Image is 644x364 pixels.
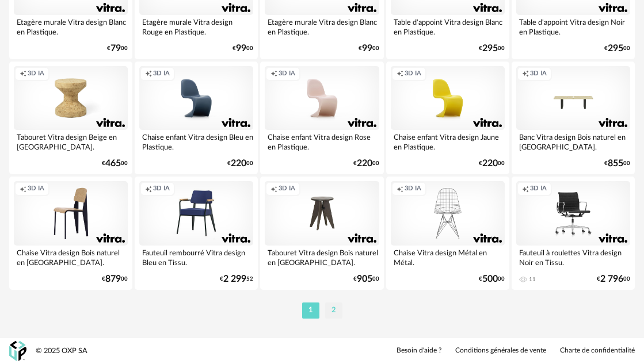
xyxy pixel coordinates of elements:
[260,177,383,289] a: Creation icon 3D IA Tabouret Vitra design Bois naturel en [GEOGRAPHIC_DATA]. €90500
[139,246,253,269] div: Fauteuil rembourré Vitra design Bleu en Tissu.
[153,185,170,193] span: 3D IA
[227,160,253,167] div: € 00
[270,185,277,193] span: Creation icon
[102,160,128,167] div: € 00
[20,70,26,78] span: Creation icon
[28,70,44,78] span: 3D IA
[608,160,623,167] span: 855
[397,346,441,355] a: Besoin d'aide ?
[28,185,44,193] span: 3D IA
[529,276,536,283] div: 11
[391,246,505,269] div: Chaise Vitra design Métal en Métal.
[20,185,26,193] span: Creation icon
[482,45,498,52] span: 295
[353,160,379,167] div: € 00
[479,45,505,52] div: € 00
[530,185,547,193] span: 3D IA
[560,346,635,355] a: Charte de confidentialité
[279,185,295,193] span: 3D IA
[236,45,246,52] span: 99
[604,160,630,167] div: € 00
[482,160,498,167] span: 220
[600,275,623,283] span: 2 796
[302,302,319,319] li: 1
[604,45,630,52] div: € 00
[139,130,253,153] div: Chaise enfant Vitra design Bleu en Plastique.
[597,275,630,283] div: € 00
[522,185,529,193] span: Creation icon
[9,341,26,361] img: OXP
[139,15,253,38] div: Etagère murale Vitra design Rouge en Plastique.
[455,346,546,355] a: Conditions générales de vente
[391,130,505,153] div: Chaise enfant Vitra design Jaune en Plastique.
[482,275,498,283] span: 500
[397,185,403,193] span: Creation icon
[265,130,379,153] div: Chaise enfant Vitra design Rose en Plastique.
[135,177,258,289] a: Creation icon 3D IA Fauteuil rembourré Vitra design Bleu en Tissu. €2 29952
[110,45,121,52] span: 79
[479,275,505,283] div: € 00
[479,160,505,167] div: € 00
[233,45,253,52] div: € 00
[260,62,383,174] a: Creation icon 3D IA Chaise enfant Vitra design Rose en Plastique. €22000
[279,70,295,78] span: 3D IA
[145,70,152,78] span: Creation icon
[9,62,132,174] a: Creation icon 3D IA Tabouret Vitra design Beige en [GEOGRAPHIC_DATA]. €46500
[231,160,246,167] span: 220
[516,15,630,38] div: Table d'appoint Vitra design Noir en Plastique.
[265,15,379,38] div: Etagère murale Vitra design Blanc en Plastique.
[220,275,253,283] div: € 52
[397,70,403,78] span: Creation icon
[14,246,128,269] div: Chaise Vitra design Bois naturel en [GEOGRAPHIC_DATA].
[362,45,372,52] span: 99
[530,70,547,78] span: 3D IA
[105,275,121,283] span: 879
[265,246,379,269] div: Tabouret Vitra design Bois naturel en [GEOGRAPHIC_DATA].
[135,62,258,174] a: Creation icon 3D IA Chaise enfant Vitra design Bleu en Plastique. €22000
[391,15,505,38] div: Table d'appoint Vitra design Blanc en Plastique.
[9,177,132,289] a: Creation icon 3D IA Chaise Vitra design Bois naturel en [GEOGRAPHIC_DATA]. €87900
[36,346,87,356] div: © 2025 OXP SA
[522,70,529,78] span: Creation icon
[512,177,635,289] a: Creation icon 3D IA Fauteuil à roulettes Vitra design Noir en Tissu. 11 €2 79600
[516,130,630,153] div: Banc Vitra design Bois naturel en [GEOGRAPHIC_DATA].
[386,62,509,174] a: Creation icon 3D IA Chaise enfant Vitra design Jaune en Plastique. €22000
[405,70,421,78] span: 3D IA
[325,302,342,319] li: 2
[14,130,128,153] div: Tabouret Vitra design Beige en [GEOGRAPHIC_DATA].
[14,15,128,38] div: Etagère murale Vitra design Blanc en Plastique.
[153,70,170,78] span: 3D IA
[359,45,379,52] div: € 00
[512,62,635,174] a: Creation icon 3D IA Banc Vitra design Bois naturel en [GEOGRAPHIC_DATA]. €85500
[270,70,277,78] span: Creation icon
[353,275,379,283] div: € 00
[107,45,128,52] div: € 00
[516,246,630,269] div: Fauteuil à roulettes Vitra design Noir en Tissu.
[386,177,509,289] a: Creation icon 3D IA Chaise Vitra design Métal en Métal. €50000
[357,160,372,167] span: 220
[105,160,121,167] span: 465
[102,275,128,283] div: € 00
[145,185,152,193] span: Creation icon
[608,45,623,52] span: 295
[357,275,372,283] span: 905
[405,185,421,193] span: 3D IA
[223,275,246,283] span: 2 299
